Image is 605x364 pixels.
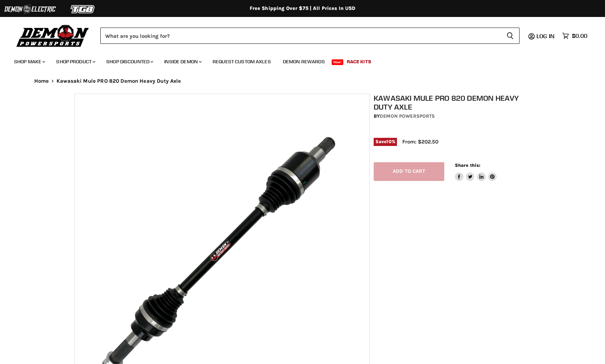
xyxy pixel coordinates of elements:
span: 10 [386,139,391,144]
aside: Share this: [455,162,497,181]
span: Save % [374,138,397,146]
a: Shop Discounted [101,54,158,69]
button: Search [501,28,520,44]
a: Shop Product [51,54,100,69]
ul: Main menu [9,52,586,69]
span: $0.00 [572,33,587,39]
input: Search [100,28,501,44]
a: Home [34,78,49,84]
nav: Breadcrumbs [20,78,585,84]
a: Request Custom Axles [207,54,276,69]
a: Demon Rewards [278,54,330,69]
a: Inside Demon [159,54,206,69]
img: TGB Logo 2 [57,2,109,16]
a: Demon Powersports [380,113,435,119]
a: Race Kits [342,54,376,69]
img: Demon Electric Logo 2 [4,2,57,16]
div: Free Shipping Over $75 | All Prices In USD [20,5,585,12]
span: Share this: [455,163,480,168]
a: Shop Make [9,54,49,69]
form: Product [100,28,520,44]
h1: Kawasaki Mule PRO 820 Demon Heavy Duty Axle [374,94,535,111]
img: Demon Powersports [14,23,91,48]
span: New! [332,59,344,65]
a: $0.00 [559,31,591,41]
span: From: $202.50 [402,139,438,145]
div: by [374,112,535,120]
span: Log in [536,33,554,40]
a: Log in [533,33,559,39]
span: Kawasaki Mule PRO 820 Demon Heavy Duty Axle [57,78,181,84]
